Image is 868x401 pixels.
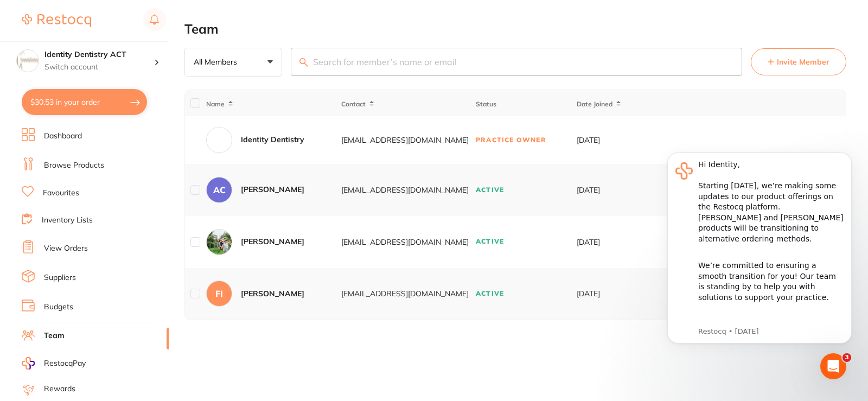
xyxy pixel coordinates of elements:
span: Status [476,100,496,108]
span: Date Joined [577,100,612,108]
p: All Members [194,57,241,67]
div: [EMAIL_ADDRESS][DOMAIN_NAME] [341,289,475,298]
div: I [206,127,232,153]
a: RestocqPay [22,357,86,370]
td: Active [475,268,576,320]
td: Practice Owner [475,116,576,164]
a: Team [44,330,65,341]
h4: Identity Dentistry ACT [44,49,154,60]
div: [EMAIL_ADDRESS][DOMAIN_NAME] [341,186,475,194]
div: [PERSON_NAME] [241,289,304,300]
div: AC [206,177,232,203]
a: View Orders [44,243,88,254]
span: Contact [341,100,366,108]
h2: Team [184,22,846,37]
div: [EMAIL_ADDRESS][DOMAIN_NAME] [341,238,475,246]
button: $30.53 in your order [22,89,147,115]
a: Inventory Lists [42,215,93,226]
td: Active [475,216,576,268]
div: Simply reply to this message and we’ll be in touch to guide you through these next steps. We are ... [47,173,193,237]
input: Search for member’s name or email [291,48,742,76]
div: [PERSON_NAME] [241,184,304,195]
button: All Members [184,48,282,77]
div: FI [206,281,232,307]
p: Switch account [44,62,154,73]
span: RestocqPay [44,358,86,369]
a: Restocq Logo [22,8,91,33]
div: [PERSON_NAME] [241,237,304,247]
a: Favourites [43,188,79,199]
a: Dashboard [44,131,82,142]
button: Invite Member [751,48,846,75]
img: Identity Dentistry ACT [17,50,39,72]
a: Budgets [44,302,73,313]
iframe: Intercom live chat [820,353,846,379]
a: Suppliers [44,272,76,283]
img: RestocqPay [22,357,35,370]
div: [EMAIL_ADDRESS][DOMAIN_NAME] [341,136,475,144]
span: 3 [843,353,851,362]
td: [DATE] [576,216,643,268]
img: Restocq Logo [22,14,91,27]
p: Message from Restocq, sent 1d ago [47,190,193,200]
div: Identity Dentistry [241,135,304,145]
td: [DATE] [576,164,643,216]
span: Invite Member [777,56,829,67]
iframe: Intercom notifications message [651,136,868,372]
a: Rewards [44,384,75,394]
td: [DATE] [576,268,643,320]
span: Name [206,100,225,108]
a: Browse Products [44,160,104,171]
td: [DATE] [576,116,643,164]
td: Active [475,164,576,216]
